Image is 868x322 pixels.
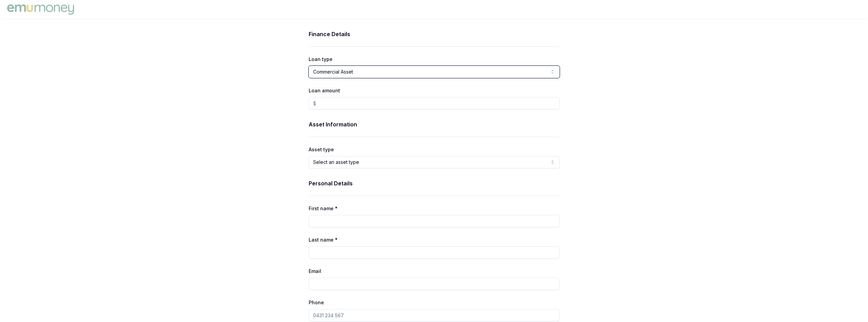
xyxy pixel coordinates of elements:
input: 0431 234 567 [309,309,560,321]
h3: Asset Information [309,120,560,128]
label: Email [309,268,321,274]
label: Asset type [309,147,334,152]
input: $ [309,97,560,109]
label: First name * [309,205,338,211]
h3: Finance Details [309,30,560,38]
label: Last name * [309,237,338,243]
label: Phone [309,300,324,305]
img: Emu Money [5,3,76,16]
h3: Personal Details [309,179,560,187]
label: Loan type [309,56,333,62]
label: Loan amount [309,88,340,93]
